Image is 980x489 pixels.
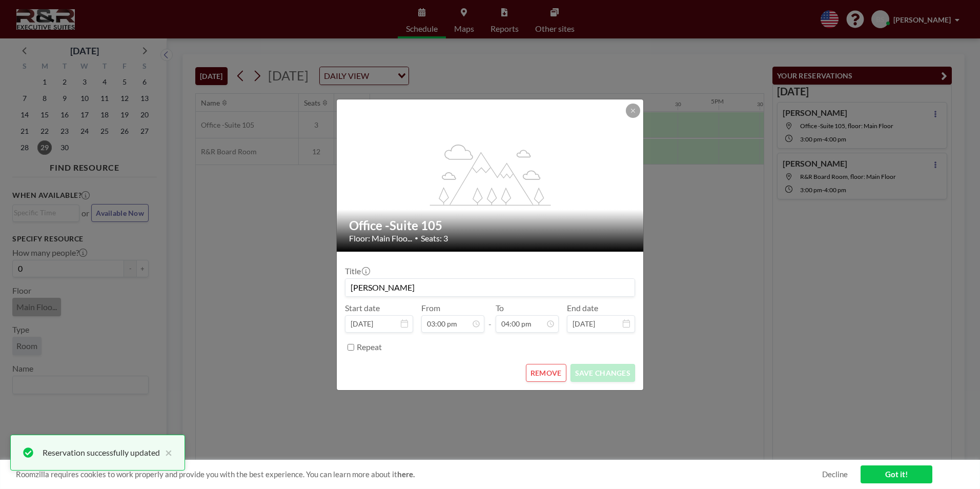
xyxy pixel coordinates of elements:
[496,303,504,313] label: To
[345,266,369,276] label: Title
[357,342,382,352] label: Repeat
[349,233,412,243] span: Floor: Main Floo...
[345,279,635,296] input: (No title)
[430,144,551,205] g: flex-grow: 1.2;
[488,307,492,329] span: -
[861,465,932,483] a: Got it!
[160,446,172,459] button: close
[43,446,160,459] div: Reservation successfully updated
[397,470,415,479] a: here.
[421,233,448,243] span: Seats: 3
[567,303,598,313] label: End date
[16,470,822,479] span: Roomzilla requires cookies to work properly and provide you with the best experience. You can lea...
[421,303,440,313] label: From
[822,470,848,479] a: Decline
[570,364,635,382] button: SAVE CHANGES
[349,218,632,233] h2: Office -Suite 105
[415,234,418,242] span: •
[526,364,566,382] button: REMOVE
[345,303,380,313] label: Start date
